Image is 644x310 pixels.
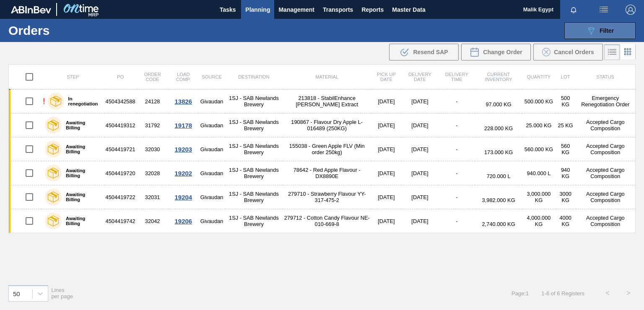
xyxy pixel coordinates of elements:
[283,209,371,233] td: 279712 - Cotton Candy Flavour NE-010-669-8
[533,44,603,60] div: Cancel Orders in Bulk
[484,125,513,131] span: 228.000 KG
[67,74,79,79] span: Step
[9,185,636,209] a: Awaiting Billing450441972232031Givaudan1SJ - SAB Newlands Brewery279710 - Strawberry Flavour YY-3...
[556,113,576,137] td: 25 KG
[484,149,513,155] span: 173.000 KG
[401,137,439,161] td: [DATE]
[576,209,636,233] td: Accepted Cargo Composition
[556,137,576,161] td: 560 KG
[137,89,169,113] td: 24128
[522,89,555,113] td: 500.000 KG
[198,113,225,137] td: Givaudan
[9,89,636,113] a: !In renegotiation450434258824128Givaudan1SJ - SAB Newlands Brewery213818 - StabilEnhance [PERSON_...
[401,209,439,233] td: [DATE]
[512,290,529,297] span: Page : 1
[43,97,45,106] div: !
[225,113,283,137] td: 1SJ - SAB Newlands Brewery
[170,194,197,201] div: 19204
[487,173,511,179] span: 720.000 L
[104,185,137,209] td: 4504419722
[439,161,475,185] td: -
[202,74,222,79] span: Source
[104,137,137,161] td: 4504419721
[618,283,639,304] button: >
[527,74,551,79] span: Quantity
[283,185,371,209] td: 279710 - Strawberry Flavour YY-317-475-2
[176,72,191,82] span: Load Comp.
[389,44,459,60] div: Resend SAP
[556,161,576,185] td: 940 KG
[8,26,129,35] h1: Orders
[533,44,603,60] button: Cancel Orders
[620,44,636,60] div: Card Vision
[137,161,169,185] td: 32028
[401,161,439,185] td: [DATE]
[461,44,531,60] div: Change Order
[278,5,314,15] span: Management
[137,209,169,233] td: 32042
[604,44,620,60] div: List Vision
[225,137,283,161] td: 1SJ - SAB Newlands Brewery
[323,5,353,15] span: Transports
[597,74,614,79] span: Status
[225,209,283,233] td: 1SJ - SAB Newlands Brewery
[371,185,402,209] td: [DATE]
[483,49,522,55] span: Change Order
[62,120,101,130] label: Awaiting Billing
[576,185,636,209] td: Accepted Cargo Composition
[556,209,576,233] td: 4000 KG
[170,218,197,225] div: 19206
[283,89,371,113] td: 213818 - StabilEnhance [PERSON_NAME] Extract
[104,161,137,185] td: 4504419720
[198,209,225,233] td: Givaudan
[361,5,384,15] span: Reports
[225,161,283,185] td: 1SJ - SAB Newlands Brewery
[198,89,225,113] td: Givaudan
[401,185,439,209] td: [DATE]
[62,192,101,202] label: Awaiting Billing
[439,137,475,161] td: -
[137,113,169,137] td: 31792
[198,161,225,185] td: Givaudan
[170,122,197,129] div: 19178
[225,89,283,113] td: 1SJ - SAB Newlands Brewery
[371,209,402,233] td: [DATE]
[556,185,576,209] td: 3000 KG
[439,209,475,233] td: -
[137,137,169,161] td: 32030
[597,283,618,304] button: <
[576,137,636,161] td: Accepted Cargo Composition
[371,161,402,185] td: [DATE]
[401,113,439,137] td: [DATE]
[283,113,371,137] td: 190867 - Flavour Dry Apple L-016489 (250KG)
[218,5,237,15] span: Tasks
[576,113,636,137] td: Accepted Cargo Composition
[439,185,475,209] td: -
[104,209,137,233] td: 4504419742
[371,113,402,137] td: [DATE]
[9,113,636,137] a: Awaiting Billing450441931231792Givaudan1SJ - SAB Newlands Brewery190867 - Flavour Dry Apple L-016...
[522,137,555,161] td: 560.000 KG
[482,197,515,203] span: 3,982.000 KG
[238,74,269,79] span: Destination
[9,137,636,161] a: Awaiting Billing450441972132030Givaudan1SJ - SAB Newlands Brewery155038 - Green Apple FLV (Min or...
[245,5,270,15] span: Planning
[62,216,101,226] label: Awaiting Billing
[486,101,512,108] span: 97.000 KG
[401,89,439,113] td: [DATE]
[62,168,101,178] label: Awaiting Billing
[564,22,636,39] button: Filter
[576,161,636,185] td: Accepted Cargo Composition
[198,137,225,161] td: Givaudan
[137,185,169,209] td: 32031
[541,290,584,297] span: 1 - 6 of 6 Registers
[392,5,425,15] span: Master Data
[315,74,338,79] span: Material
[371,137,402,161] td: [DATE]
[62,144,101,154] label: Awaiting Billing
[9,209,636,233] a: Awaiting Billing450441974232042Givaudan1SJ - SAB Newlands Brewery279712 - Cotton Candy Flavour NE...
[522,113,555,137] td: 25.000 KG
[626,5,636,15] img: Logout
